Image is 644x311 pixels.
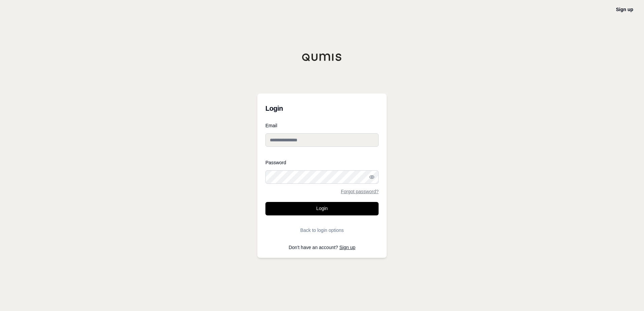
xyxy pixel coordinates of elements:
[265,123,379,128] label: Email
[340,245,355,250] a: Sign up
[302,53,342,61] img: Qumis
[265,223,379,237] button: Back to login options
[616,7,633,12] a: Sign up
[265,245,379,250] p: Don't have an account?
[265,102,379,115] h3: Login
[341,189,379,194] a: Forgot password?
[265,160,379,165] label: Password
[265,202,379,215] button: Login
